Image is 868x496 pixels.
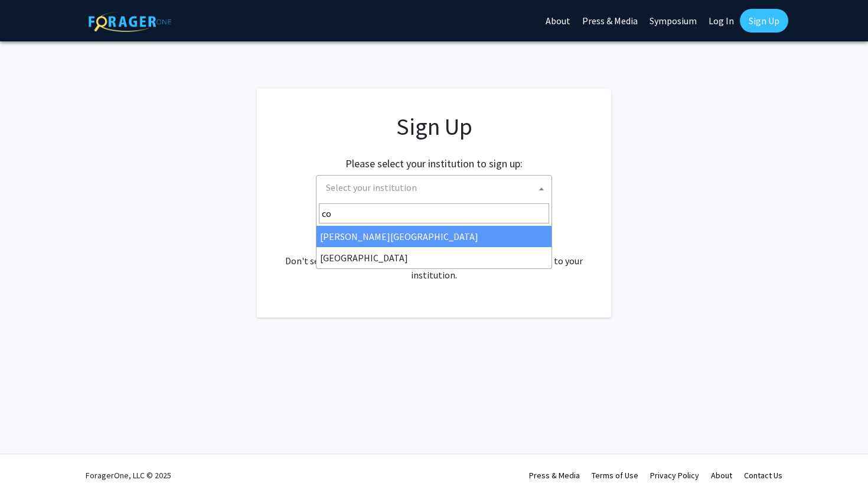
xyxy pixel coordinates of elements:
[529,470,580,481] a: Press & Media
[711,470,732,481] a: About
[740,9,788,33] a: Sign Up
[592,470,638,481] a: Terms of Use
[280,112,588,141] h1: Sign Up
[650,470,699,481] a: Privacy Policy
[744,470,782,481] a: Contact Us
[9,443,50,487] iframe: Chat
[280,225,588,282] div: Already have an account? . Don't see your institution? about bringing ForagerOne to your institut...
[321,176,552,200] span: Select your institution
[345,157,523,170] h2: Please select your institution to sign up:
[89,11,171,32] img: ForagerOne Logo
[316,175,552,202] span: Select your institution
[316,247,552,268] li: [GEOGRAPHIC_DATA]
[316,226,552,247] li: [PERSON_NAME][GEOGRAPHIC_DATA]
[86,455,171,496] div: ForagerOne, LLC © 2025
[319,203,549,223] input: Search
[326,181,417,193] span: Select your institution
